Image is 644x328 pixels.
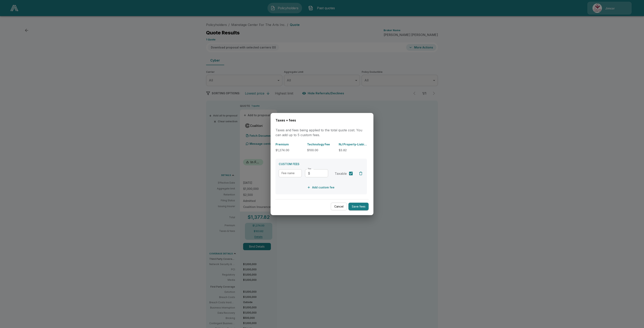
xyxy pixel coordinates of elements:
[339,142,367,146] p: NJ Property-Liability Insurance Guaranty Association Surcharge (0.3%)
[335,171,347,176] span: Taxable
[349,203,369,210] button: Save fees
[331,203,347,210] button: Cancel
[276,128,369,137] p: Taxes and fees being applied to the total quote cost. You can add up to 5 custom fees.
[339,148,367,152] p: $3.82
[276,118,369,123] h6: Taxes + fees
[307,148,335,152] p: $100.00
[308,168,311,170] label: Fee
[276,148,304,152] p: $1,274.00
[307,184,336,191] button: Add custom fee
[279,162,364,166] p: CUSTOM FEES
[276,142,304,146] p: Premium
[307,142,335,146] p: Technology Fee
[308,171,310,176] p: $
